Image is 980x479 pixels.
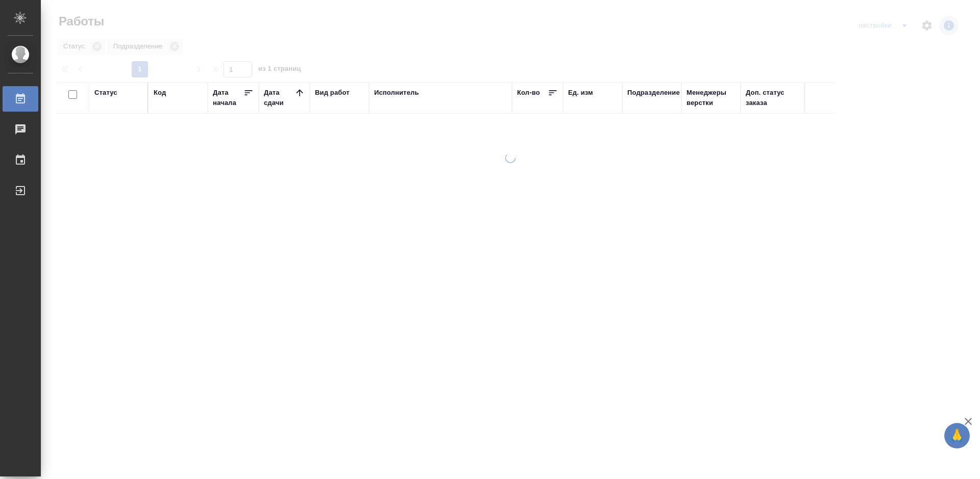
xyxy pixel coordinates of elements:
div: Код [154,88,166,98]
div: Ед. изм [568,88,593,98]
div: Менеджеры верстки [687,88,736,108]
span: 🙏 [948,425,966,446]
div: Исполнитель [374,88,419,98]
div: Статус [94,88,117,98]
div: Доп. статус заказа [746,88,799,108]
div: Кол-во [517,88,540,98]
div: Подразделение [627,88,680,98]
div: Дата начала [213,88,243,108]
button: 🙏 [944,423,970,448]
div: Дата сдачи [264,88,295,108]
div: Вид работ [315,88,350,98]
